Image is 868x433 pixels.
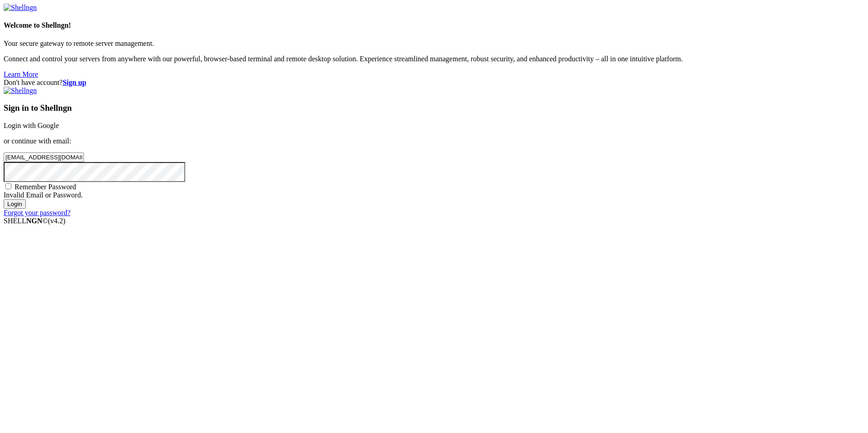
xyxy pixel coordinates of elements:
[4,199,26,209] input: Login
[4,103,864,113] h3: Sign in to Shellngn
[4,209,70,216] a: Forgot your password?
[63,79,86,86] a: Sign up
[15,183,76,191] span: Remember Password
[48,217,66,225] span: 4.2.0
[4,217,65,225] span: SHELL ©
[4,4,37,12] img: Shellngn
[4,153,84,162] input: Email address
[4,191,864,199] div: Invalid Email or Password.
[26,217,43,225] b: NGN
[4,21,864,30] h4: Welcome to Shellngn!
[4,39,864,48] p: Your secure gateway to remote server management.
[4,55,864,63] p: Connect and control your servers from anywhere with our powerful, browser-based terminal and remo...
[4,87,37,95] img: Shellngn
[5,183,11,189] input: Remember Password
[4,137,864,145] p: or continue with email:
[4,79,864,87] div: Don't have account?
[4,122,59,129] a: Login with Google
[4,70,38,78] a: Learn More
